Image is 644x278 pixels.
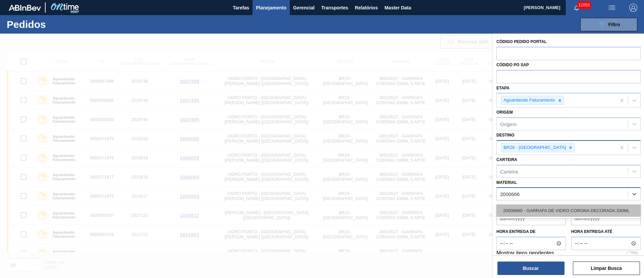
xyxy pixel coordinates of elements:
[496,39,547,44] label: Código Pedido Portal
[500,168,518,174] div: Carteira
[355,4,378,12] span: Relatórios
[384,4,411,12] span: Master Data
[9,5,41,11] img: TNhmsLtSVTkK8tSr43FrP2fwEKptu5GPRR3wAAAABJRU5ErkJggg==
[7,21,107,28] h1: Pedidos
[496,250,554,258] label: Mostrar itens pendentes
[496,63,529,67] label: Códido PO SAP
[608,22,620,27] span: Filtro
[256,4,286,12] span: Planejamento
[496,110,513,115] label: Origem
[233,4,249,12] span: Tarefas
[501,96,556,105] div: Aguardando Faturamento
[500,121,517,127] div: Origem
[566,3,587,12] button: Notificações
[321,4,348,12] span: Transportes
[571,227,641,237] label: Hora entrega até
[496,133,514,137] label: Destino
[496,180,517,185] label: Material
[496,157,517,162] label: Carteira
[577,1,591,9] span: 11053
[571,212,641,225] input: dd/mm/yyyy
[293,4,315,12] span: Gerencial
[580,18,637,31] button: Filtro
[608,4,616,12] img: userActions
[496,212,566,225] input: dd/mm/yyyy
[496,86,509,90] label: Etapa
[629,4,637,12] img: Logout
[496,227,566,237] label: Hora entrega de
[501,144,567,152] div: BR26 - [GEOGRAPHIC_DATA]
[496,204,641,217] div: 20006660 - GARRAFA DE VIDRO CORONA DECORADA 330ML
